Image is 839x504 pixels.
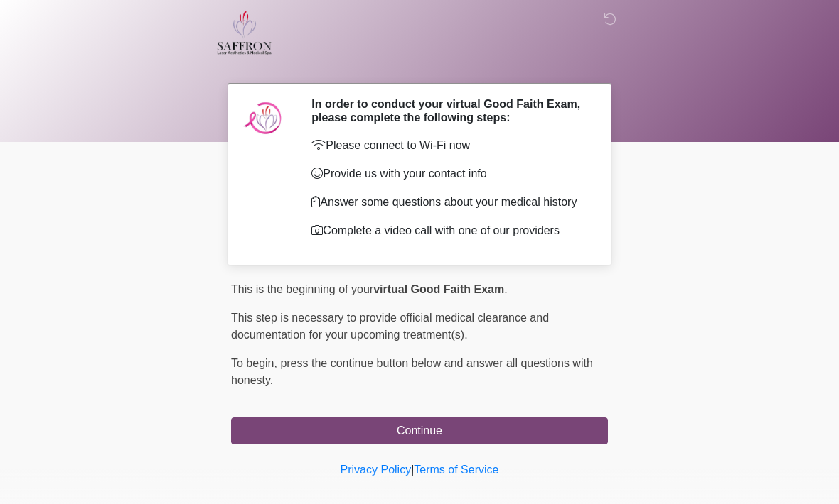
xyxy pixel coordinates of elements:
span: press the continue button below and answer all questions with honesty. [231,357,593,386]
p: Answer some questions about your medical history [311,194,587,211]
img: Saffron Laser Aesthetics and Medical Spa Logo [217,11,272,55]
p: Provide us with your contact info [311,165,587,182]
a: Privacy Policy [341,464,412,476]
span: . [504,283,507,295]
span: This is the beginning of your [231,283,373,295]
span: To begin, [231,357,280,369]
h2: In order to conduct your virtual Good Faith Exam, please complete the following steps: [311,97,587,124]
a: Terms of Service [414,464,498,476]
img: Agent Avatar [242,97,284,140]
a: | [411,464,414,476]
strong: virtual Good Faith Exam [373,283,504,295]
button: Continue [231,417,608,444]
p: Complete a video call with one of our providers [311,222,587,239]
p: Please connect to Wi-Fi now [311,137,587,154]
span: This step is necessary to provide official medical clearance and documentation for your upcoming ... [231,312,549,341]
